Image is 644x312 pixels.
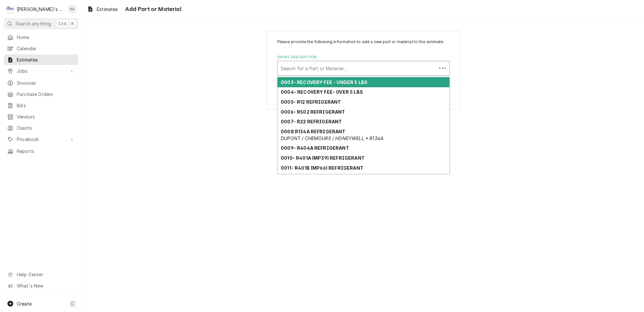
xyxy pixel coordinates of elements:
[17,125,75,131] span: Clients
[281,109,345,115] strong: 0006- R502 REFRIGERANT
[4,43,78,54] a: Calendar
[68,5,77,14] div: Korey Austin's Avatar
[17,136,65,143] span: Pricebook
[277,55,450,60] label: Short Description
[4,78,78,88] a: Invoices
[17,34,75,41] span: Home
[281,119,342,124] strong: 0007- R22 REFRIGERANT
[71,20,74,27] span: K
[4,18,78,29] button: Search anythingCtrlK
[58,20,67,27] span: Ctrl
[4,146,78,156] a: Reports
[4,269,78,280] a: Go to Help Center
[17,68,65,74] span: Jobs
[123,5,181,14] span: Add Part or Material
[6,5,15,14] div: Clay's Refrigeration's Avatar
[17,6,64,13] div: [PERSON_NAME]'s Refrigeration
[17,271,75,278] span: Help Center
[68,5,77,14] div: KA
[281,165,363,171] strong: 0011- R401B (MP66) REFRIGERANT
[281,136,384,141] em: DUPONT / CHEMOURS / HONEYWELL • R134A
[281,99,341,105] strong: 0005- R12 REFRIGERANT
[281,145,349,151] strong: 0009- R404A REFRIGERANT
[4,66,78,76] a: Go to Jobs
[4,32,78,43] a: Home
[277,39,450,76] div: Line Item Create/Update Form
[6,5,15,14] div: C
[17,102,75,109] span: Bills
[281,155,365,161] strong: 0010- R401A (MP39) REFRIGERANT
[4,111,78,122] a: Vendors
[17,148,75,155] span: Reports
[4,100,78,111] a: Bills
[97,6,118,13] span: Estimates
[85,4,120,14] a: Estimates
[17,113,75,120] span: Vendors
[277,55,450,76] div: Short Description
[15,20,51,27] span: Search anything
[4,123,78,133] a: Clients
[281,129,346,134] strong: 0008 R134A REFRIGERANT
[17,80,75,86] span: Invoices
[4,54,78,65] a: Estimates
[4,280,78,291] a: Go to What's New
[4,89,78,99] a: Purchase Orders
[71,300,74,307] span: C
[17,301,32,307] span: Create
[281,89,363,95] strong: 0004- RECOVERY FEE- OVER 5 LBS
[277,39,450,45] p: Please provide the following information to add a new part or material to this estimate:
[4,134,78,145] a: Go to Pricebook
[281,80,367,85] strong: 0003- RECOVERY FEE - UNDER 5 LBS
[267,31,460,109] div: Line Item Create/Update
[17,45,75,52] span: Calendar
[17,56,75,63] span: Estimates
[17,91,75,98] span: Purchase Orders
[17,282,75,289] span: What's New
